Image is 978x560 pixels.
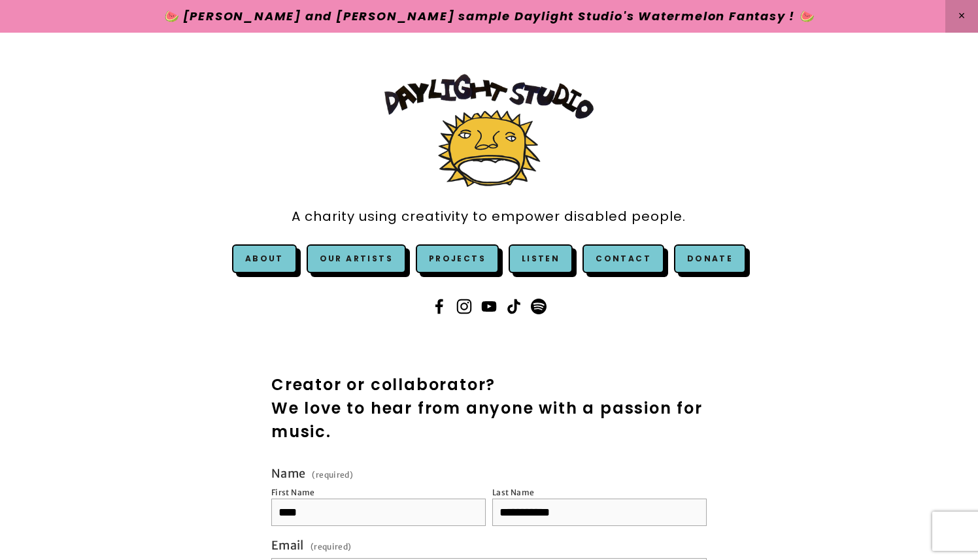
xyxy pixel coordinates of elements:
[582,244,664,273] a: Contact
[522,253,560,264] a: Listen
[271,466,305,481] span: Name
[245,253,284,264] a: About
[492,487,534,497] div: Last Name
[311,538,352,555] span: (required)
[271,487,315,497] div: First Name
[674,244,746,273] a: Donate
[312,471,353,479] span: (required)
[292,202,686,231] a: A charity using creativity to empower disabled people.
[271,538,304,553] span: Email
[416,244,499,273] a: Projects
[384,74,594,187] img: Daylight Studio
[271,373,707,444] h2: Creator or collaborator? We love to hear from anyone with a passion for music.
[307,244,406,273] a: Our Artists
